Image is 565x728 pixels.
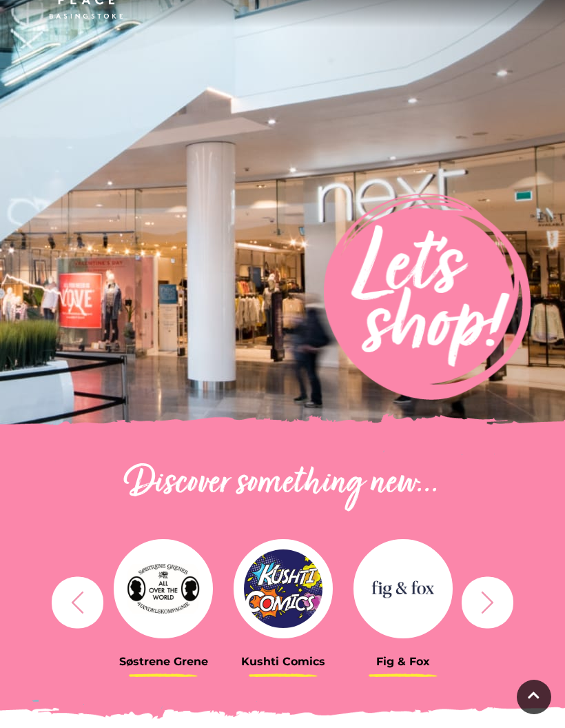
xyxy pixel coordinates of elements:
h3: Fig & Fox [353,655,453,668]
h2: Discover something new... [45,462,520,506]
a: Fig & Fox [353,534,453,668]
h3: Søstrene Grene [114,655,213,668]
h3: Kushti Comics [234,655,333,668]
a: Søstrene Grene [114,534,213,668]
a: Kushti Comics [234,534,333,668]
